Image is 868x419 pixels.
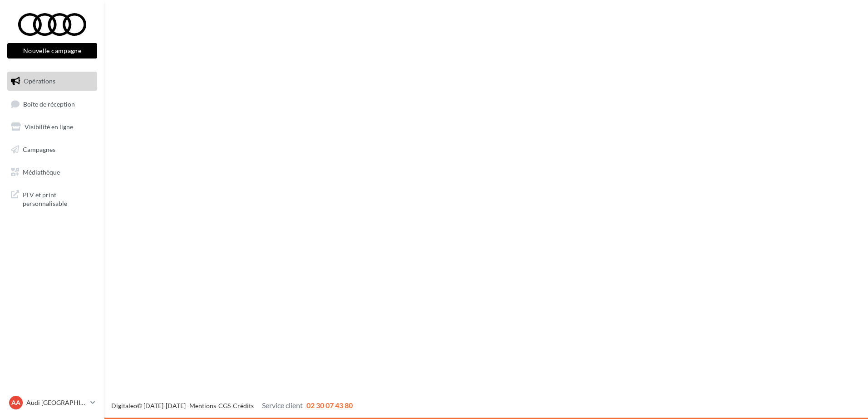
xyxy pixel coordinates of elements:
span: Médiathèque [23,168,60,175]
a: AA Audi [GEOGRAPHIC_DATA] [7,394,97,411]
p: Audi [GEOGRAPHIC_DATA] [26,398,87,407]
a: Digitaleo [111,402,137,409]
a: Boîte de réception [5,94,99,114]
a: Mentions [189,402,216,409]
a: Campagnes [5,140,99,159]
span: Service client [262,401,303,409]
a: PLV et print personnalisable [5,185,99,212]
span: Opérations [24,77,55,85]
a: Visibilité en ligne [5,117,99,136]
a: Opérations [5,72,99,91]
span: Visibilité en ligne [25,123,73,131]
span: PLV et print personnalisable [23,189,94,208]
span: Campagnes [23,146,55,153]
a: Crédits [233,402,254,409]
a: Médiathèque [5,163,99,182]
span: AA [11,398,20,407]
span: Boîte de réception [23,100,75,107]
span: 02 30 07 43 80 [306,401,353,409]
a: CGS [218,402,231,409]
button: Nouvelle campagne [7,43,97,58]
span: © [DATE]-[DATE] - - - [111,402,353,409]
